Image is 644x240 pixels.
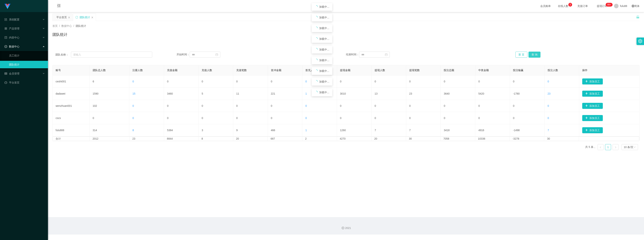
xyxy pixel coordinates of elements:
i: 图标: check-circle-o [4,45,7,48]
span: 0 [548,117,549,120]
sup: 3 [568,3,572,7]
td: 2012 [90,137,130,141]
span: 8 [132,129,134,132]
i: 图标: close [68,16,70,19]
i: icon: loading [315,69,318,72]
a: 1 [605,144,611,150]
td: 5 [199,88,233,100]
span: 0 [132,80,134,83]
td: dadawei [53,88,90,100]
span: 提现订单 [595,5,609,7]
span: 加载中... [319,80,329,83]
td: 0 [372,100,406,112]
span: 0 [305,80,307,83]
td: 0 [199,112,233,124]
td: 2 [302,137,337,141]
td: 3010 [337,88,372,100]
td: cscs [53,112,90,124]
span: 0 [305,104,307,107]
td: 3640 [441,88,475,100]
td: 0 [164,75,199,88]
i: 图标: calendar [215,53,218,56]
span: 充值人数 [202,69,212,72]
td: 0 [372,75,406,88]
span: 首冲金额 [271,69,281,72]
td: 0 [475,112,510,124]
td: 0 [268,100,303,112]
span: 首充人数 [305,69,316,72]
span: / [73,24,74,27]
td: -1780 [510,88,545,100]
td: 7 [372,124,406,136]
td: 3 [199,124,233,136]
span: 1 [305,129,307,132]
i: 图标: left [599,146,602,148]
td: 30 [544,137,579,141]
span: 内容中心 [4,36,19,39]
i: 图标: calendar [385,53,388,56]
td: 9 [233,124,268,136]
td: 合计 [53,137,90,141]
span: 操作 [582,69,587,72]
td: 0 [406,112,441,124]
td: 0 [441,112,475,124]
td: 23 [406,88,441,100]
span: 账号 [56,69,61,72]
td: 0 [441,100,475,112]
span: 0 [548,80,549,83]
span: 投注人数 [548,69,558,72]
td: 20 [233,137,268,141]
i: icon: loading [315,27,318,30]
span: 注册人数 [132,69,143,72]
li: 上一页 [598,144,604,150]
td: ceshi001 [53,75,90,88]
i: 图标: down [634,146,636,149]
td: 3418 [441,124,475,136]
td: 0 [233,112,268,124]
p: 3 [570,3,571,7]
span: / [59,24,60,27]
td: 0 [268,112,303,124]
span: 提现人数 [375,69,385,72]
td: 0 [337,100,372,112]
i: 图标: unlock [636,15,640,19]
td: 8844 [164,137,199,141]
td: 0 [337,112,372,124]
i: 图标: appstore-o [4,27,7,30]
i: icon: loading [315,59,318,62]
span: 加载中... [319,37,329,40]
span: 加载中... [319,91,329,94]
i: icon: loading [315,5,318,8]
i: icon: loading [315,80,318,83]
span: 加载中... [319,69,329,72]
span: 加载中... [319,27,329,30]
td: 0 [510,100,545,112]
td: 13 [372,88,406,100]
span: 充值金额 [167,69,177,72]
i: 图标: sync [75,16,78,19]
i: icon: loading [315,48,318,51]
button: 图标: plus添加员工 [582,127,603,133]
button: 图标: plus添加员工 [582,78,603,84]
span: 15 [132,92,135,95]
td: 221 [268,88,303,100]
td: 0 [406,75,441,88]
div: 10 条/页 [624,144,633,150]
i: 图标: table [4,72,7,75]
span: 充值订单 [575,5,590,7]
td: 0 [268,75,303,88]
button: 图标: plus添加员工 [582,91,603,97]
i: 图标: menu-fold [52,0,65,12]
td: 0 [199,100,233,112]
i: 图标: global [632,5,634,7]
td: 102 [90,100,130,112]
span: 中奖金额 [478,69,489,72]
td: -1498 [510,124,545,136]
sup: 264 [606,3,613,7]
span: 团队总人数 [93,69,106,72]
span: 投注总额 [444,69,454,72]
td: 0 [406,100,441,112]
span: 加载中... [319,59,329,62]
span: 团队名称： [55,53,71,57]
td: 0 [441,75,475,88]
